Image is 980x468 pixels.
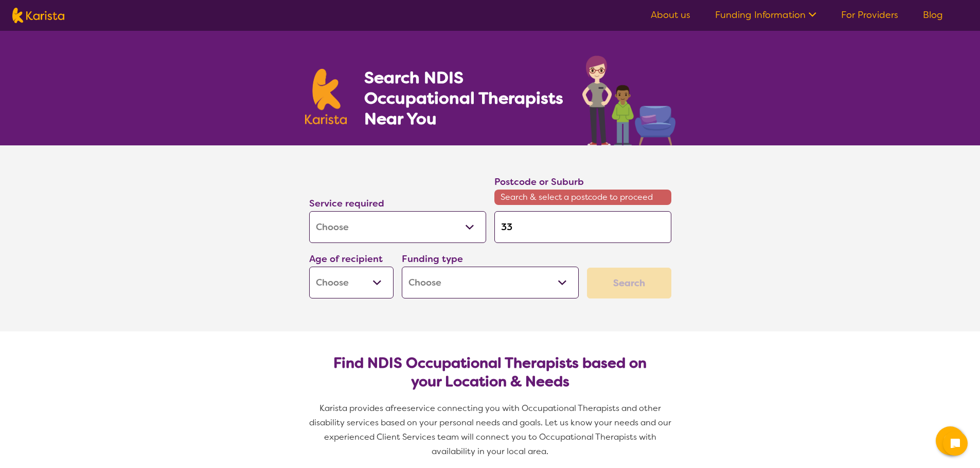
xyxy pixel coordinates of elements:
[309,403,673,457] span: service connecting you with Occupational Therapists and other disability services based on your p...
[936,426,965,455] button: Channel Menu
[402,253,463,265] label: Funding type
[494,176,584,188] label: Postcode or Suburb
[309,197,384,210] label: Service required
[715,9,816,21] a: Funding Information
[309,253,383,265] label: Age of recipient
[582,55,675,145] img: occupational-therapy
[390,403,407,414] span: free
[319,403,390,414] span: Karista provides a
[494,190,671,205] span: Search & select a postcode to proceed
[923,9,943,21] a: Blog
[12,8,64,23] img: Karista logo
[651,9,690,21] a: About us
[317,354,663,391] h2: Find NDIS Occupational Therapists based on your Location & Needs
[841,9,898,21] a: For Providers
[364,67,564,129] h1: Search NDIS Occupational Therapists Near You
[494,211,671,243] input: Type
[305,69,347,124] img: Karista logo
